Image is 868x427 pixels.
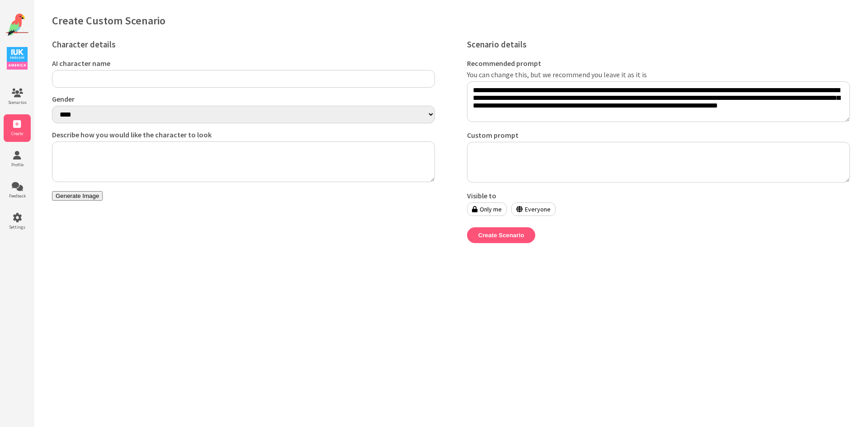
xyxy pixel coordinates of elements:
button: Generate Image [52,191,103,201]
label: Custom prompt [467,131,850,140]
span: Profile [4,162,31,168]
label: Only me [467,202,507,216]
span: Settings [4,224,31,230]
label: You can change this, but we recommend you leave it as it is [467,70,850,79]
label: Everyone [511,202,556,216]
img: IUK Logo [7,47,28,70]
label: Gender [52,94,435,103]
img: Website Logo [6,14,28,36]
h3: Character details [52,39,435,50]
h1: Create Custom Scenario [52,14,850,28]
span: Feedback [4,193,31,199]
button: Create Scenario [467,227,536,243]
label: Recommended prompt [467,59,850,68]
label: Visible to [467,191,850,200]
h3: Scenario details [467,39,850,50]
span: Create [4,131,31,136]
span: Scenarios [4,99,31,105]
label: Describe how you would like the character to look [52,130,435,139]
label: AI character name [52,59,435,68]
